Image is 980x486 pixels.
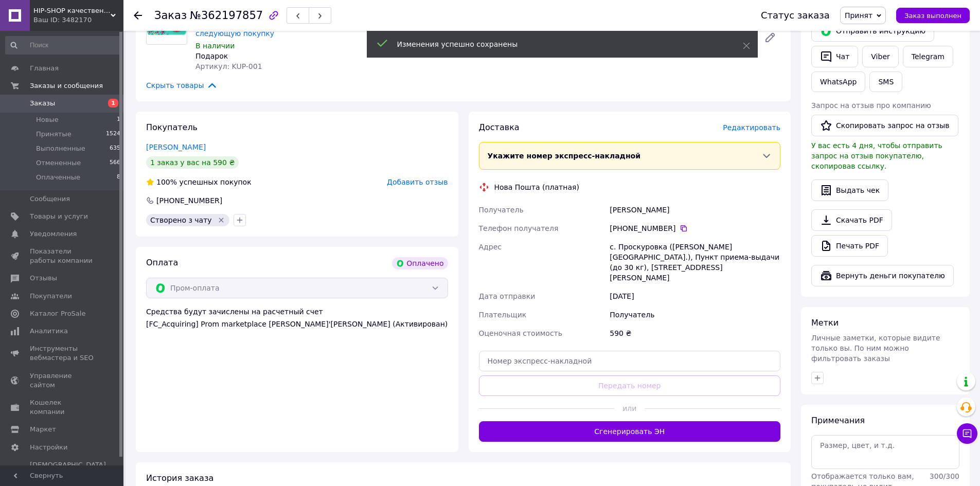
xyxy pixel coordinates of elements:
[492,182,582,192] div: Нова Пошта (платная)
[36,144,85,153] span: Выполненные
[195,62,262,70] span: Артикул: KUP-001
[479,292,536,300] span: Дата отправки
[106,130,120,139] span: 1524
[904,12,961,20] span: Заказ выполнен
[608,324,782,343] div: 590 ₴
[146,319,448,329] div: [FC_Acquiring] Prom marketplace [PERSON_NAME]'[PERSON_NAME] (Активирован)
[930,472,959,480] span: 300 / 300
[957,423,977,444] button: Чат с покупателем
[190,9,263,22] span: №362197857
[110,158,120,168] span: 566
[479,351,781,371] input: Номер экспресс-накладной
[195,19,352,38] a: Подарочный сертификат - 5% скидка на следующую покупку
[146,177,252,187] div: успешных покупок
[30,99,55,108] span: Заказы
[608,201,782,219] div: [PERSON_NAME]
[146,122,198,132] span: Покупатель
[811,46,858,67] button: Чат
[811,71,865,92] a: WhatsApp
[862,46,898,67] a: Viber
[479,311,527,319] span: Плательщик
[811,101,931,110] span: Запрос на отзыв про компанию
[811,115,958,136] button: Скопировать запрос на отзыв
[608,305,782,324] div: Получатель
[387,178,448,186] span: Добавить отзыв
[723,123,780,132] span: Редактировать
[479,243,502,251] span: Адрес
[30,194,70,204] span: Сообщения
[30,64,59,73] span: Главная
[108,99,118,107] span: 1
[479,224,559,232] span: Телефон получателя
[30,425,56,434] span: Маркет
[479,329,563,337] span: Оценочная стоимость
[117,173,120,182] span: 8
[610,223,780,233] div: [PHONE_NUMBER]
[33,15,123,25] div: Ваш ID: 3482170
[30,274,57,283] span: Отзывы
[811,318,839,328] span: Метки
[146,143,206,151] a: [PERSON_NAME]
[811,416,865,425] span: Примечания
[110,144,120,153] span: 635
[845,11,872,20] span: Принят
[150,216,212,224] span: Створено з чату
[36,173,80,182] span: Оплаченные
[614,403,645,413] span: или
[195,42,235,50] span: В наличии
[869,71,902,92] button: SMS
[36,158,81,168] span: Отмененные
[146,473,213,483] span: История заказа
[903,46,953,67] a: Telegram
[155,195,223,206] div: [PHONE_NUMBER]
[30,247,95,265] span: Показатели работы компании
[392,257,448,269] div: Оплачено
[146,80,218,91] span: Скрыть товары
[117,115,120,124] span: 1
[479,206,524,214] span: Получатель
[146,258,178,267] span: Оплата
[811,334,940,363] span: Личные заметки, которые видите только вы. По ним можно фильтровать заказы
[811,265,954,286] button: Вернуть деньги покупателю
[154,9,187,22] span: Заказ
[30,309,85,318] span: Каталог ProSale
[761,10,830,21] div: Статус заказа
[217,216,225,224] svg: Удалить метку
[760,27,780,48] a: Редактировать
[896,8,970,23] button: Заказ выполнен
[811,235,888,257] a: Печать PDF
[134,10,142,21] div: Вернуться назад
[36,130,72,139] span: Принятые
[30,212,88,221] span: Товары и услуги
[488,152,641,160] span: Укажите номер экспресс-накладной
[5,36,121,55] input: Поиск
[608,238,782,287] div: с. Проскуровка ([PERSON_NAME][GEOGRAPHIC_DATA].), Пункт приема-выдачи (до 30 кг), [STREET_ADDRESS...
[33,6,111,15] span: HIP-SHOP качественных товаров
[608,287,782,305] div: [DATE]
[811,179,888,201] button: Выдать чек
[146,307,448,329] div: Средства будут зачислены на расчетный счет
[36,115,59,124] span: Новые
[30,344,95,363] span: Инструменты вебмастера и SEO
[397,39,717,49] div: Изменения успешно сохранены
[30,81,103,91] span: Заказы и сообщения
[30,292,72,301] span: Покупатели
[479,122,520,132] span: Доставка
[479,421,781,442] button: Сгенерировать ЭН
[30,229,77,239] span: Уведомления
[30,327,68,336] span: Аналитика
[30,443,67,452] span: Настройки
[30,398,95,417] span: Кошелек компании
[146,156,239,169] div: 1 заказ у вас на 590 ₴
[156,178,177,186] span: 100%
[30,371,95,390] span: Управление сайтом
[195,51,385,61] div: Подарок
[811,209,892,231] a: Скачать PDF
[811,141,942,170] span: У вас есть 4 дня, чтобы отправить запрос на отзыв покупателю, скопировав ссылку.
